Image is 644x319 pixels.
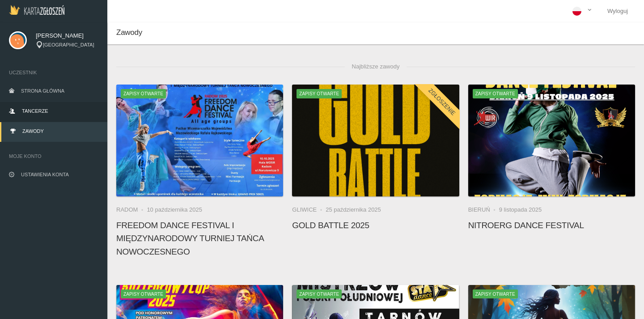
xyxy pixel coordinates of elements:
span: Zapisy otwarte [297,89,342,98]
a: FREEDOM DANCE FESTIVAL I Międzynarodowy Turniej Tańca NowoczesnegoZapisy otwarte [116,85,283,196]
span: Uczestnik [9,68,98,77]
h4: FREEDOM DANCE FESTIVAL I Międzynarodowy Turniej Tańca Nowoczesnego [116,219,283,258]
img: Logo [9,5,64,15]
li: Radom [116,205,147,214]
span: Zapisy otwarte [121,89,166,98]
span: Zawody [22,128,44,134]
img: FREEDOM DANCE FESTIVAL I Międzynarodowy Turniej Tańca Nowoczesnego [116,85,283,196]
span: Zapisy otwarte [121,289,166,298]
span: Zapisy otwarte [473,89,518,98]
div: Zgłoszenie [413,74,470,131]
span: Najbliższe zawody [345,58,407,76]
li: Gliwice [292,205,326,214]
span: Zapisy otwarte [297,289,342,298]
h4: NitroErg Dance Festival [468,219,635,232]
span: Tancerze [22,108,48,114]
li: 25 października 2025 [326,205,381,214]
li: 10 października 2025 [147,205,202,214]
img: NitroErg Dance Festival [468,85,635,196]
span: Ustawienia konta [21,172,69,177]
h4: Gold Battle 2025 [292,219,459,232]
span: [PERSON_NAME] [36,31,98,40]
div: [GEOGRAPHIC_DATA] [36,41,98,49]
img: Gold Battle 2025 [292,85,459,196]
span: Zapisy otwarte [473,289,518,298]
span: Moje konto [9,152,98,161]
img: svg [9,31,27,49]
a: Gold Battle 2025Zapisy otwarteZgłoszenie [292,85,459,196]
span: Strona główna [21,88,64,94]
span: Zawody [116,28,142,37]
a: NitroErg Dance FestivalZapisy otwarte [468,85,635,196]
li: 9 listopada 2025 [499,205,542,214]
li: Bieruń [468,205,499,214]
